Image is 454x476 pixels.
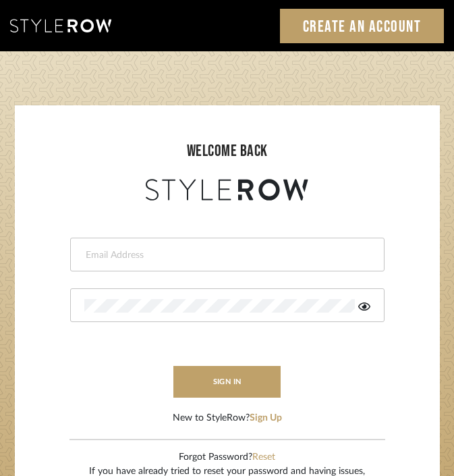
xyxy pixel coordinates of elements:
input: Email Address [84,248,367,262]
button: Sign Up [250,411,282,425]
a: Create an Account [280,9,445,43]
div: Forgot Password? [89,450,365,465]
div: New to StyleRow? [173,411,282,425]
button: sign in [173,366,281,398]
button: Reset [252,450,275,465]
div: welcome back [28,139,426,163]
